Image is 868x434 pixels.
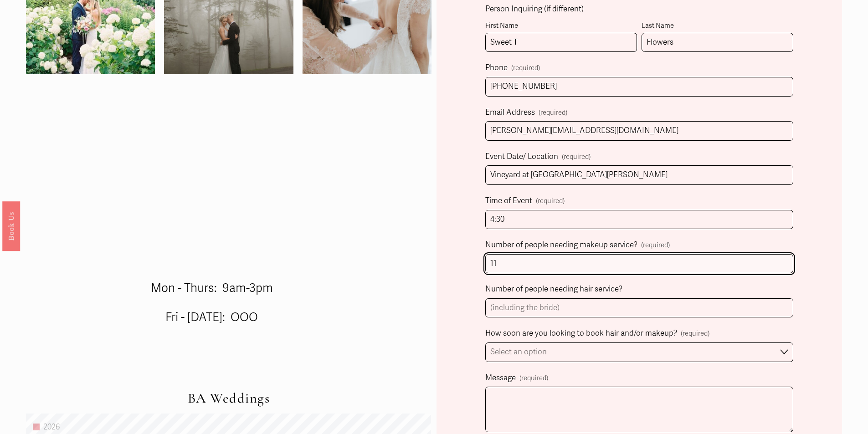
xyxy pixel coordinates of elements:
[681,327,709,339] span: (required)
[539,107,567,118] span: (required)
[485,106,535,120] span: Email Address
[485,210,793,230] input: (estimated time)
[485,61,508,75] span: Phone
[165,310,258,325] span: Fri - [DATE]: OOO
[2,201,20,250] a: Book Us
[151,281,273,296] span: Mon - Thurs: 9am-3pm
[641,239,670,251] span: (required)
[536,195,565,207] span: (required)
[511,65,540,71] span: (required)
[485,194,532,208] span: Time of Event
[485,2,584,16] span: Person Inquiring (if different)
[485,20,637,32] div: First Name
[485,282,622,296] span: Number of people needing hair service?
[485,327,677,341] span: How soon are you looking to book hair and/or makeup?
[485,150,558,164] span: Event Date/ Location
[519,372,548,384] span: (required)
[642,20,793,32] div: Last Name
[485,238,637,252] span: Number of people needing makeup service?
[485,254,793,274] input: (including the bride)
[26,390,431,407] h2: BA Weddings
[485,371,516,385] span: Message
[485,298,793,318] input: (including the bride)
[562,151,591,163] span: (required)
[485,342,793,362] select: How soon are you looking to book hair and/or makeup?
